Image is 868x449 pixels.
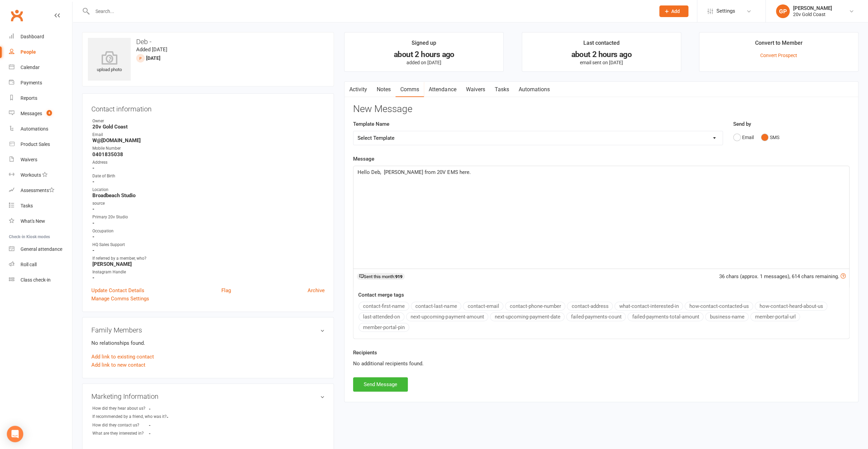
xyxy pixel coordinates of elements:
label: Send by [733,120,751,128]
a: Activity [345,82,372,97]
div: HQ Sales Support [92,242,325,248]
div: Date of Birth [92,173,325,179]
a: What's New [9,214,72,229]
div: Address [92,159,325,166]
div: Payments [21,80,42,85]
h3: Deb - [88,38,328,45]
strong: 0401835038 [92,151,325,158]
div: upload photo [88,51,131,73]
label: Message [353,155,374,163]
div: If recommended by a friend, who was it? [92,413,167,420]
div: Tasks [21,203,33,208]
label: Contact merge tags [358,291,404,299]
a: People [9,44,72,60]
input: Search... [90,6,650,16]
div: 20v Gold Coast [793,11,832,17]
label: Template Name [353,120,389,128]
div: Class check-in [21,277,51,283]
button: SMS [761,131,779,144]
div: Dashboard [21,34,44,39]
strong: - [92,234,325,240]
a: Comms [396,82,424,97]
div: Mobile Number [92,145,325,152]
span: 4 [47,110,52,116]
a: Calendar [9,60,72,75]
button: contact-address [567,302,613,311]
strong: - [149,431,188,436]
div: 36 chars (approx. 1 messages), 614 chars remaining. [719,272,846,281]
span: [DATE] [146,55,160,61]
div: Assessments [21,188,54,193]
button: contact-last-name [411,302,461,311]
div: Reports [21,95,37,101]
button: Send Message [353,377,408,392]
a: Add link to new contact [91,361,145,369]
div: Open Intercom Messenger [7,426,23,442]
a: Waivers [461,82,490,97]
a: Update Contact Details [91,286,144,295]
button: failed-payments-count [566,312,626,321]
strong: 20v Gold Coast [92,124,325,130]
button: failed-payments-total-amount [627,312,703,321]
strong: - [149,406,188,411]
button: how-contact-heard-about-us [755,302,827,311]
span: Hello Deb, [PERSON_NAME] from 20V EMS here. [358,169,470,175]
a: Class kiosk mode [9,272,72,288]
div: Automations [21,126,48,132]
strong: - [92,247,325,254]
a: Product Sales [9,137,72,152]
div: GP [776,4,790,18]
a: Automations [514,82,554,97]
div: Messages [21,111,42,116]
button: member-portal-pin [359,323,409,332]
p: email sent on [DATE] [528,60,675,65]
button: contact-phone-number [505,302,565,311]
div: People [21,49,36,55]
button: what-contact-interested-in [614,302,683,311]
strong: - [92,165,325,171]
a: General attendance kiosk mode [9,242,72,257]
button: Add [659,5,688,17]
a: Automations [9,121,72,137]
div: Sent this month: [357,273,405,280]
a: Assessments [9,183,72,198]
a: Attendance [424,82,461,97]
h3: Family Members [91,326,325,334]
a: Archive [308,286,325,295]
strong: Broadbeach Studio [92,192,325,199]
a: Manage Comms Settings [91,295,149,303]
strong: 919 [395,274,402,279]
a: Waivers [9,152,72,167]
div: Owner [92,118,325,124]
a: Workouts [9,167,72,183]
strong: - [149,423,188,428]
button: next-upcoming-payment-amount [406,312,488,321]
div: How did they hear about us? [92,405,149,412]
a: Clubworx [8,7,25,24]
div: Signed up [412,39,436,51]
h3: New Message [353,104,850,114]
a: Payments [9,75,72,91]
div: Workouts [21,172,41,178]
div: Roll call [21,262,37,267]
div: Occupation [92,228,325,234]
a: Flag [221,286,231,295]
p: added on [DATE] [351,60,497,65]
a: Messages 4 [9,106,72,121]
div: What are they interested in? [92,430,149,437]
div: No additional recipients found. [353,359,850,368]
div: Instagram Handle [92,269,325,275]
strong: - [92,206,325,212]
div: about 2 hours ago [528,51,675,58]
a: Tasks [9,198,72,214]
div: Product Sales [21,141,50,147]
a: Reports [9,91,72,106]
label: Recipients [353,349,377,357]
div: If referred by a member, who? [92,255,325,262]
div: General attendance [21,246,62,252]
div: Email [92,132,325,138]
div: [PERSON_NAME] [793,5,832,11]
div: Location [92,187,325,193]
h3: Contact information [91,103,325,113]
h3: Marketing Information [91,393,325,400]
